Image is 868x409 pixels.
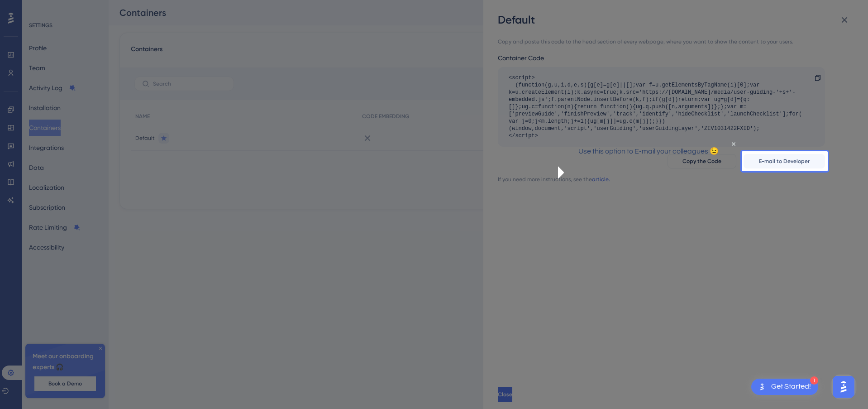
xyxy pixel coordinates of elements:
[771,382,811,392] div: Get Started!
[498,13,855,27] div: Default
[759,158,810,165] span: E-mail to Developer
[174,4,177,7] div: Close Preview
[498,176,592,183] div: If you need more instructions, see the
[498,387,512,402] button: Close
[810,376,818,385] div: 1
[7,7,174,19] p: Use this option to E-mail your colleagues 😉
[498,38,825,45] div: Copy and paste this code to the head section of every webpage, where you want to show the content...
[498,391,512,398] span: Close
[757,381,768,392] img: launcher-image-alternative-text
[744,154,825,168] button: E-mail to Developer
[751,379,818,395] div: Open Get Started! checklist, remaining modules: 1
[830,373,857,400] iframe: UserGuiding AI Assistant Launcher
[498,53,825,63] div: Container Code
[509,74,805,140] div: <script> (function(g,u,i,d,e,s){g[e]=g[e]||[];var f=u.getElementsByTagName(i)[0];var k=u.createEl...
